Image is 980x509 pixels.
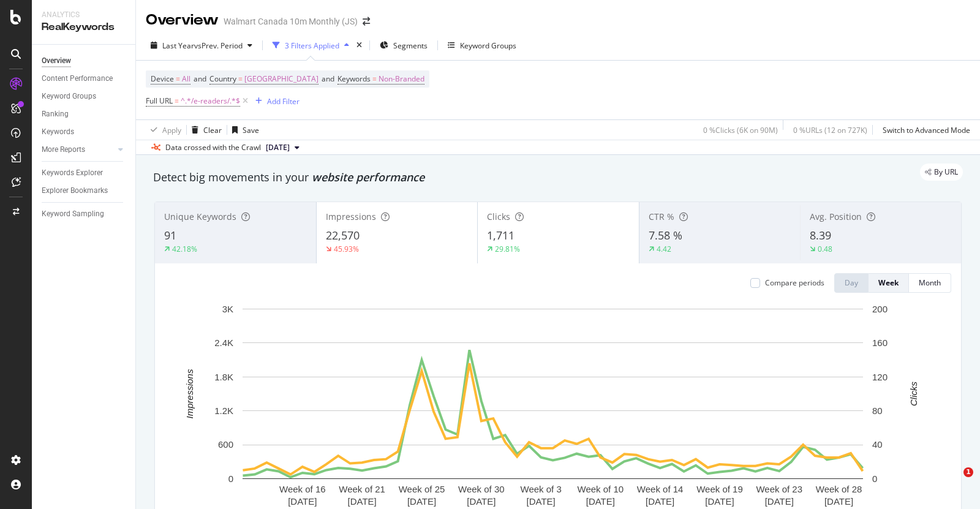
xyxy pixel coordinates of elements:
[920,164,963,181] div: legacy label
[872,473,877,484] text: 0
[872,372,888,382] text: 120
[146,96,173,106] span: Full URL
[872,337,888,348] text: 160
[845,277,858,288] div: Day
[228,473,233,484] text: 0
[872,304,888,314] text: 200
[42,72,113,85] div: Content Performance
[209,74,236,84] span: Country
[187,120,222,140] button: Clear
[251,94,300,108] button: Add Filter
[194,40,243,51] span: vs Prev. Period
[42,184,108,197] div: Explorer Bookmarks
[238,74,243,84] span: =
[261,140,304,155] button: [DATE]
[657,244,671,254] div: 4.42
[878,277,899,288] div: Week
[214,337,233,348] text: 2.4K
[42,143,85,156] div: More Reports
[909,273,951,293] button: Month
[363,17,370,26] div: arrow-right-arrow-left
[869,273,909,293] button: Week
[42,55,127,67] a: Overview
[42,90,127,103] a: Keyword Groups
[934,168,958,176] span: By URL
[182,70,190,88] span: All
[326,211,376,222] span: Impressions
[872,405,883,416] text: 80
[919,277,941,288] div: Month
[354,39,364,51] div: times
[487,211,510,222] span: Clicks
[218,439,233,450] text: 600
[42,126,74,138] div: Keywords
[214,405,233,416] text: 1.2K
[42,167,127,179] a: Keywords Explorer
[268,36,354,55] button: 3 Filters Applied
[222,304,233,314] text: 3K
[285,40,339,51] div: 3 Filters Applied
[172,244,197,254] div: 42.18%
[521,484,562,494] text: Week of 3
[696,484,743,494] text: Week of 19
[326,228,360,243] span: 22,570
[443,36,521,55] button: Keyword Groups
[816,484,862,494] text: Week of 28
[184,369,195,418] text: Impressions
[42,90,96,103] div: Keyword Groups
[42,10,126,20] div: Analytics
[162,40,194,51] span: Last Year
[705,496,734,507] text: [DATE]
[407,496,436,507] text: [DATE]
[42,55,71,67] div: Overview
[243,125,259,135] div: Save
[637,484,684,494] text: Week of 14
[765,277,824,288] div: Compare periods
[487,228,514,243] span: 1,711
[181,92,240,110] span: ^.*/e-readers/.*$
[824,496,853,507] text: [DATE]
[146,120,181,140] button: Apply
[649,228,682,243] span: 7.58 %
[279,484,326,494] text: Week of 16
[339,484,385,494] text: Week of 21
[334,244,359,254] div: 45.93%
[42,167,103,179] div: Keywords Explorer
[765,496,794,507] text: [DATE]
[375,36,432,55] button: Segments
[347,496,376,507] text: [DATE]
[164,211,236,222] span: Unique Keywords
[810,228,831,243] span: 8.39
[908,381,919,405] text: Clicks
[703,125,778,135] div: 0 % Clicks ( 6K on 90M )
[267,96,300,107] div: Add Filter
[467,496,496,507] text: [DATE]
[460,40,516,51] div: Keyword Groups
[194,74,206,84] span: and
[266,142,290,153] span: 2025 Aug. 8th
[818,244,832,254] div: 0.48
[586,496,615,507] text: [DATE]
[834,273,869,293] button: Day
[288,496,317,507] text: [DATE]
[578,484,624,494] text: Week of 10
[399,484,445,494] text: Week of 25
[756,484,802,494] text: Week of 23
[146,36,257,55] button: Last YearvsPrev. Period
[322,74,334,84] span: and
[165,142,261,153] div: Data crossed with the Crawl
[203,125,222,135] div: Clear
[337,74,371,84] span: Keywords
[146,10,219,31] div: Overview
[42,108,69,121] div: Ranking
[649,211,674,222] span: CTR %
[244,70,318,88] span: [GEOGRAPHIC_DATA]
[458,484,505,494] text: Week of 30
[42,20,126,34] div: RealKeywords
[810,211,862,222] span: Avg. Position
[42,126,127,138] a: Keywords
[393,40,428,51] span: Segments
[151,74,174,84] span: Device
[42,72,127,85] a: Content Performance
[527,496,556,507] text: [DATE]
